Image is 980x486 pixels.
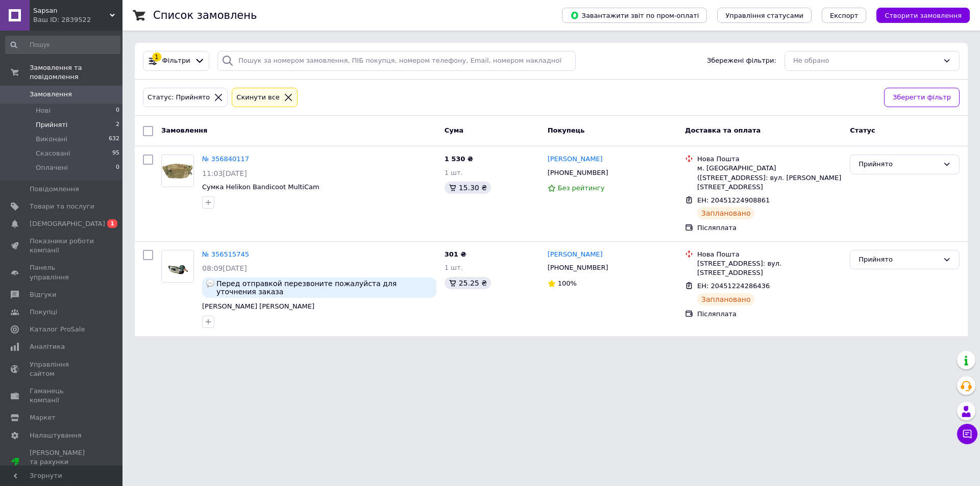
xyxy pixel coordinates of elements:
[445,126,463,134] span: Cума
[697,282,770,290] span: ЕН: 20451224286436
[30,448,94,476] span: [PERSON_NAME] та рахунки
[202,264,247,272] span: 08:09[DATE]
[30,290,56,299] span: Відгуки
[793,56,939,66] div: Не обрано
[697,310,842,319] div: Післяплата
[893,92,951,103] span: Зберегти фільтр
[36,135,67,144] span: Виконані
[152,53,161,62] div: 1
[116,106,119,115] span: 0
[33,15,122,24] div: Ваш ID: 2839522
[116,120,119,130] span: 2
[548,250,603,260] a: [PERSON_NAME]
[30,263,94,282] span: Панель управління
[445,277,491,289] div: 25.25 ₴
[30,325,85,334] span: Каталог ProSale
[36,163,68,172] span: Оплачені
[445,264,463,271] span: 1 шт.
[30,63,122,82] span: Замовлення та повідомлення
[36,120,67,130] span: Прийняті
[36,149,70,158] span: Скасовані
[859,159,939,170] div: Прийнято
[202,250,249,258] a: № 356515745
[725,12,803,19] span: Управління статусами
[697,196,770,204] span: ЕН: 20451224908861
[109,135,119,144] span: 632
[546,261,610,274] div: [PHONE_NUMBER]
[216,279,432,296] span: Перед отправкой перезвоните пожалуйста для уточнения заказа
[36,106,51,115] span: Нові
[697,250,842,259] div: Нова Пошта
[153,9,257,21] h1: Список замовлень
[30,360,94,378] span: Управління сайтом
[822,8,867,23] button: Експорт
[217,51,576,71] input: Пошук за номером замовлення, ПІБ покупця, номером телефону, Email, номером накладної
[30,90,72,99] span: Замовлення
[697,223,842,233] div: Післяплата
[30,413,56,422] span: Маркет
[859,254,939,265] div: Прийнято
[162,156,193,187] img: Фото товару
[202,302,314,310] a: [PERSON_NAME] [PERSON_NAME]
[685,126,761,134] span: Доставка та оплата
[548,155,603,164] a: [PERSON_NAME]
[202,155,249,163] a: № 356840117
[876,8,970,23] button: Створити замовлення
[30,387,94,405] span: Гаманець компанії
[830,12,859,19] span: Експорт
[30,342,65,351] span: Аналітика
[558,279,577,287] span: 100%
[202,169,247,177] span: 11:03[DATE]
[717,8,812,23] button: Управління статусами
[866,11,970,19] a: Створити замовлення
[30,431,82,440] span: Налаштування
[116,163,119,172] span: 0
[202,183,320,191] a: Сумка Helikon Bandicoot MultiCam
[166,250,190,282] img: Фото товару
[697,155,842,164] div: Нова Пошта
[445,155,473,163] span: 1 530 ₴
[445,182,491,194] div: 15.30 ₴
[697,164,842,192] div: м. [GEOGRAPHIC_DATA] ([STREET_ADDRESS]: вул. [PERSON_NAME][STREET_ADDRESS]
[206,279,214,288] img: :speech_balloon:
[957,424,977,444] button: Чат з покупцем
[162,56,190,66] span: Фільтри
[445,250,467,258] span: 301 ₴
[570,11,699,20] span: Завантажити звіт по пром-оплаті
[30,308,57,317] span: Покупці
[884,88,960,108] button: Зберегти фільтр
[562,8,707,23] button: Завантажити звіт по пром-оплаті
[30,185,79,194] span: Повідомлення
[30,237,94,255] span: Показники роботи компанії
[234,92,282,103] div: Cкинути все
[33,6,110,15] span: Sapsan
[161,126,207,134] span: Замовлення
[558,184,605,192] span: Без рейтингу
[548,126,585,134] span: Покупець
[707,56,776,66] span: Збережені фільтри:
[850,126,875,134] span: Статус
[30,202,94,211] span: Товари та послуги
[161,155,194,187] a: Фото товару
[697,207,755,219] div: Заплановано
[546,166,610,180] div: [PHONE_NUMBER]
[161,250,194,283] a: Фото товару
[445,169,463,176] span: 1 шт.
[107,219,117,228] span: 1
[697,259,842,277] div: [STREET_ADDRESS]: вул. [STREET_ADDRESS]
[885,12,962,19] span: Створити замовлення
[5,36,120,54] input: Пошук
[697,293,755,305] div: Заплановано
[145,92,212,103] div: Статус: Прийнято
[30,219,105,228] span: [DEMOGRAPHIC_DATA]
[112,149,119,158] span: 95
